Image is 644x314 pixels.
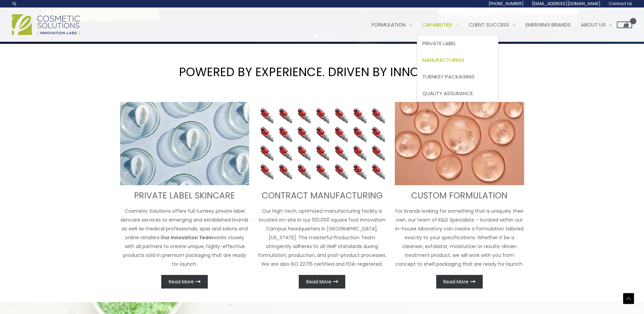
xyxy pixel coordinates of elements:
[422,21,453,28] span: Capabilities
[520,15,576,35] a: Emerging Brands
[417,68,498,85] a: Turnkey Packaging
[120,190,250,202] h3: PRIVATE LABEL SKINCARE
[489,1,524,6] span: [PHONE_NUMBER]
[257,102,387,186] img: Contract Manufacturing
[362,15,632,35] nav: Site Navigation
[469,21,509,28] span: Client Success
[581,21,606,28] span: About Us
[609,1,632,6] span: Contact Us
[422,56,464,64] span: Manufacturing
[367,15,417,35] a: Formulation
[422,73,475,80] span: Turnkey Packaging
[417,52,498,69] a: Manufacturing
[422,90,473,97] span: Quality Assurance
[169,279,194,284] span: Read More
[12,1,17,6] a: Search icon link
[395,102,524,186] img: Custom Formulation
[526,21,571,28] span: Emerging Brands
[395,207,524,268] p: For brands looking for something that is uniquely their own, our team of R&D Specialists – locate...
[161,234,213,241] strong: Our Innovation Team
[436,275,483,289] a: Read More
[464,15,520,35] a: Client Success
[422,40,456,47] span: Private Label
[417,35,498,52] a: Private Label
[161,275,208,289] a: Read More
[299,275,345,289] a: Read More
[417,15,464,35] a: Capabilities
[257,190,387,202] h3: CONTRACT MANUFACTURING
[532,1,601,6] span: [EMAIL_ADDRESS][DOMAIN_NAME]
[306,279,331,284] span: Read More
[257,207,387,268] p: Our high-tech, optimized manufacturing facility is located on-site in our 100,000 square foot Inn...
[395,190,524,202] h3: CUSTOM FORMULATION
[443,279,468,284] span: Read More
[120,207,250,268] p: Cosmetic Solutions offers full turnkey private label skincare services to emerging and establishe...
[120,102,250,186] img: turnkey private label skincare
[417,85,498,102] a: Quality Assurance
[12,14,80,35] img: Cosmetic Solutions Logo
[372,21,406,28] span: Formulation
[576,15,617,35] a: About Us
[617,21,632,28] a: View Shopping Cart, empty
